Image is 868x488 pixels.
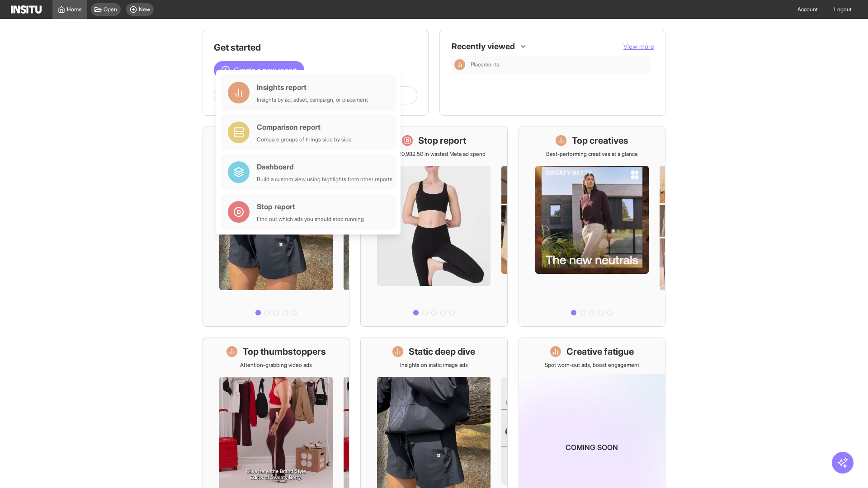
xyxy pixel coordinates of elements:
[418,134,466,147] h1: Stop report
[257,82,368,93] div: Insights report
[257,201,364,212] div: Stop report
[257,136,352,143] div: Compare groups of things side by side
[382,150,486,158] p: Save £20,982.50 in wasted Meta ad spend
[214,41,417,54] h1: Get started
[243,345,326,358] h1: Top thumbstoppers
[203,127,349,327] a: What's live nowSee all active ads instantly
[257,161,392,172] div: Dashboard
[257,122,352,132] div: Comparison report
[400,361,468,369] p: Insights on static image ads
[139,6,150,13] span: New
[572,134,628,147] h1: Top creatives
[257,96,368,103] div: Insights by ad, adset, campaign, or placement
[623,42,654,51] button: View more
[546,150,638,158] p: Best-performing creatives at a glance
[214,61,304,79] button: Create a new report
[104,6,117,13] span: Open
[240,361,312,369] p: Attention-grabbing video ads
[623,42,654,50] span: View more
[257,216,364,223] div: Find out which ads you should stop running
[471,61,647,68] span: Placements
[409,345,475,358] h1: Static deep dive
[360,127,507,327] a: Stop reportSave £20,982.50 in wasted Meta ad spend
[454,59,465,70] div: Insights
[257,176,392,183] div: Build a custom view using highlights from other reports
[11,5,42,14] img: Logo
[471,61,499,68] span: Placements
[67,6,82,13] span: Home
[519,127,665,327] a: Top creativesBest-performing creatives at a glance
[234,65,297,75] span: Create a new report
